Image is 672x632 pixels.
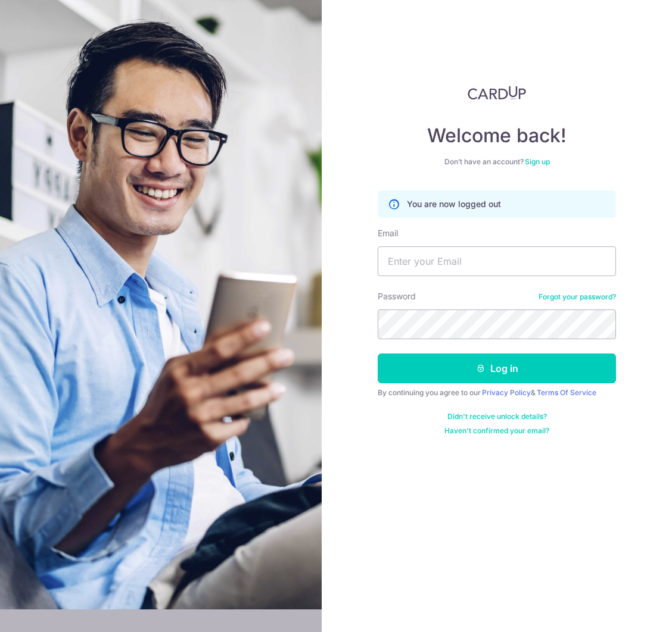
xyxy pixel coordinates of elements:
label: Email [378,227,398,239]
a: Terms Of Service [537,388,596,397]
button: Log in [378,353,616,383]
p: You are now logged out [407,198,501,210]
a: Haven't confirmed your email? [444,426,549,436]
div: Don’t have an account? [378,157,616,167]
img: CardUp Logo [468,86,526,100]
h4: Welcome back! [378,124,616,148]
a: Privacy Policy [482,388,531,397]
a: Didn't receive unlock details? [447,412,547,421]
a: Sign up [525,157,550,166]
input: Enter your Email [378,246,616,276]
label: Password [378,290,416,302]
div: By continuing you agree to our & [378,388,616,398]
a: Forgot your password? [539,292,616,302]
